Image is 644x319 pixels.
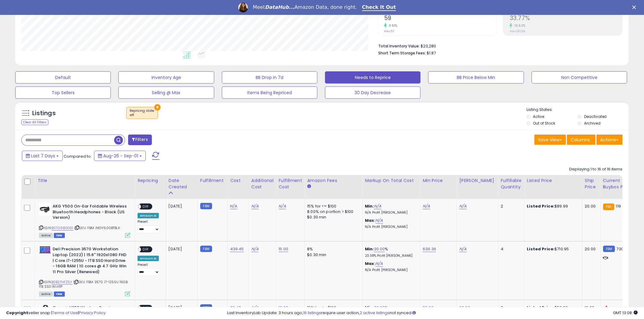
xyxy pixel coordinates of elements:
[365,254,415,258] p: 23.08% Profit [PERSON_NAME]
[307,214,358,220] div: $0.30 min
[15,87,111,99] button: Top Sellers
[6,310,106,316] div: seller snap | |
[51,280,72,285] a: B0BSTHFZ5Y
[527,246,578,252] div: $710.95
[527,204,578,209] div: $89.99
[423,203,430,209] a: N/A
[617,246,630,252] span: 730.95
[39,292,53,297] span: All listings currently available for purchase on Amazon
[362,4,396,11] a: Check It Out
[365,261,376,266] b: Max:
[118,71,214,84] button: Inventory Age
[22,151,63,161] button: Last 7 Days
[200,203,212,209] small: FBM
[138,256,159,261] div: Amazon AI
[307,209,358,214] div: 8.00% on portion > $100
[616,203,621,209] span: 119
[130,108,155,118] span: Repricing state :
[603,177,635,190] div: Current Buybox Price
[384,29,394,33] small: Prev: 57
[423,246,436,252] a: 639.36
[603,246,615,252] small: FBM
[632,5,639,9] div: Close
[307,252,358,258] div: $0.30 min
[378,43,420,49] b: Total Inventory Value:
[138,263,161,276] div: Preset:
[428,71,524,84] button: BB Price Below Min
[307,184,311,189] small: Amazon Fees.
[169,177,195,190] div: Date Created
[501,204,520,209] div: 2
[39,280,128,289] span: | SKU: FBM 3570 i7-1255U 16GB 1TB SSD Win11P
[31,153,55,159] span: Last 7 Days
[200,246,212,252] small: FBM
[54,233,65,238] span: FBM
[32,109,56,118] h5: Listings
[365,246,374,252] b: Min:
[39,204,130,237] div: ASIN:
[534,135,566,145] button: Save View
[230,177,246,184] div: Cost
[584,121,600,126] label: Archived
[527,203,555,209] b: Listed Price:
[365,218,376,223] b: Max:
[222,71,317,84] button: BB Drop in 7d
[169,204,193,209] div: [DATE]
[360,310,390,316] a: 2 active listings
[527,107,629,113] p: Listing States:
[376,261,383,267] a: N/A
[365,211,415,215] p: N/A Profit [PERSON_NAME]
[6,310,28,316] strong: Copyright
[21,119,48,125] div: Clear All Filters
[138,220,161,233] div: Preset:
[141,247,151,252] span: OFF
[378,42,618,49] li: $23,280
[362,175,420,199] th: The percentage added to the cost of goods (COGS) that forms the calculator for Min & Max prices.
[501,246,520,252] div: 4
[118,87,214,99] button: Selling @ Max
[533,121,555,126] label: Out of Stock
[222,87,317,99] button: Items Being Repriced
[154,104,161,111] button: ×
[265,4,295,10] i: DataHub...
[365,225,415,229] p: N/A Profit [PERSON_NAME]
[532,71,627,84] button: Non Competitive
[15,71,111,84] button: Default
[584,114,607,119] label: Deactivated
[279,203,286,209] a: N/A
[94,151,146,161] button: Aug-26 - Sep-01
[200,177,225,184] div: Fulfillment
[459,203,467,209] a: N/A
[613,310,638,316] span: 2025-09-9 13:08 GMT
[603,204,614,210] small: FBA
[585,177,598,190] div: Ship Price
[128,135,152,145] button: Filters
[571,137,590,143] span: Columns
[39,233,53,238] span: All listings currently available for purchase on Amazon
[533,114,544,119] label: Active
[325,87,421,99] button: 30 Day Decrease
[230,203,237,209] a: N/A
[138,177,163,184] div: Repricing
[53,246,127,276] b: Dell Precision 3570 Workstation Laptop (2022) | 15.6" 1920x1080 FHD | Core i7-1255U - 1TB SSD Har...
[169,246,193,252] div: [DATE]
[374,203,381,209] a: N/A
[376,218,383,224] a: N/A
[303,310,321,316] a: 16 listings
[74,225,120,230] span: | SKU: FBM AKGY500BTBLK
[459,177,495,184] div: [PERSON_NAME]
[597,135,623,145] button: Actions
[39,246,51,254] img: 41--+C-N+0L._SL40_.jpg
[279,177,302,190] div: Fulfillment Cost
[387,23,397,28] small: 3.51%
[141,204,151,209] span: OFF
[427,50,436,56] span: $1.87
[138,213,159,218] div: Amazon AI
[510,29,525,33] small: Prev: 28.26%
[527,177,580,184] div: Listed Price
[378,50,426,56] b: Short Term Storage Fees:
[64,153,92,159] span: Compared to:
[325,71,421,84] button: Needs to Reprice
[230,246,244,252] a: 439.45
[53,204,127,222] b: AKG Y500 On-Ear Foldable Wireless Bluetooth Headphones - Black (US Version)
